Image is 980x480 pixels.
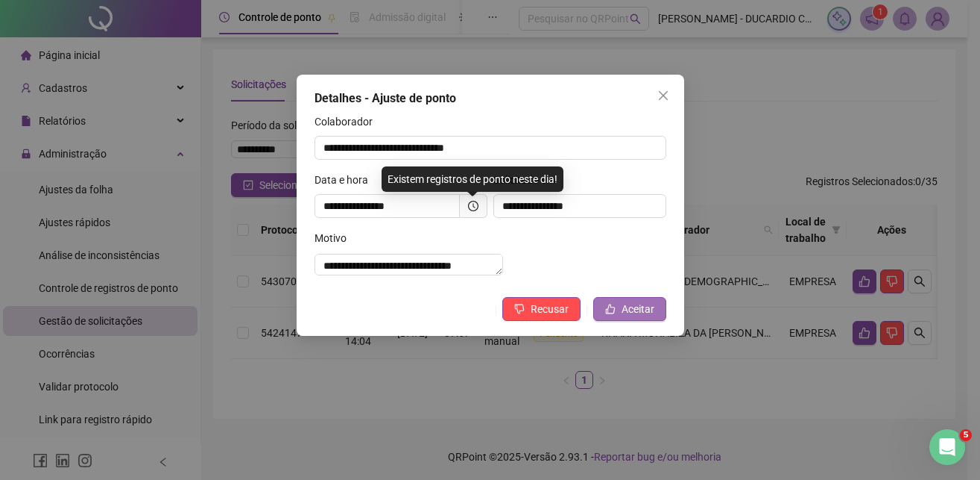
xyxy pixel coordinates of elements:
button: Close [651,84,675,107]
span: clock-circle [468,201,478,211]
div: Detalhes - Ajuste de ponto [314,90,666,107]
span: 5 [960,429,972,441]
span: dislike [514,304,525,314]
div: Existem registros de ponto neste dia! [382,166,563,192]
span: like [605,304,616,314]
span: Aceitar [622,301,654,317]
label: Motivo [314,230,356,246]
span: close [657,90,669,102]
label: Colaborador [314,113,382,130]
label: Data e hora [314,172,378,188]
button: Recusar [502,297,581,321]
button: Aceitar [593,297,666,321]
span: Recusar [531,301,569,317]
iframe: Intercom live chat [929,429,965,465]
